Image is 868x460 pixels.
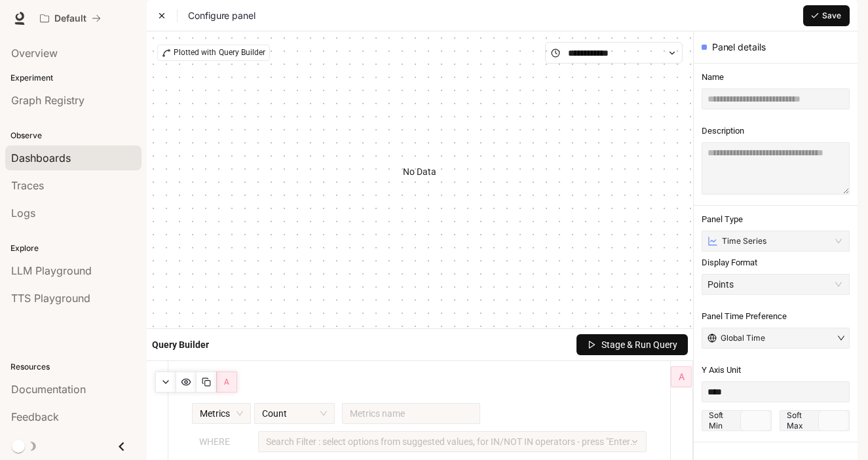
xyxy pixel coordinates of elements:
[704,405,740,436] span: Soft Min
[152,337,209,352] article: Query Builder
[34,5,107,31] button: All workspaces
[702,125,850,137] span: Description
[157,45,270,61] div: Plotted with
[262,404,327,423] span: Count
[199,434,230,449] article: WHERE
[219,47,265,59] span: Query Builder
[721,333,765,343] span: Global Time
[822,10,841,22] span: Save
[803,5,850,26] button: Save
[403,164,436,179] article: No Data
[200,404,243,423] span: Metrics
[216,372,237,393] button: A
[702,311,850,322] span: Panel Time Preference
[708,275,831,294] div: Points
[601,337,677,352] span: Stage & Run Query
[702,257,850,269] span: Display Format
[722,236,766,246] span: Time Series
[702,214,850,225] span: Panel Type
[679,370,685,384] span: A
[837,334,845,342] span: down
[712,41,766,54] span: Panel details
[576,334,688,355] button: Stage & Run Query
[702,328,850,349] button: Global Timedown
[671,366,692,387] button: A
[702,364,850,376] span: Y Axis Unit
[224,376,229,389] span: A
[782,405,818,436] span: Soft Max
[177,9,255,22] span: Configure panel
[702,71,850,83] span: Name
[54,13,86,24] p: Default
